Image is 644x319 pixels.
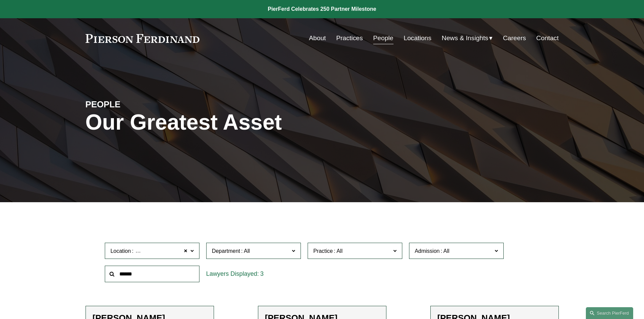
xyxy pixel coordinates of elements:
span: Admission [415,248,440,254]
a: Careers [503,32,526,45]
span: Location [111,248,131,254]
a: Search this site [586,307,633,319]
span: News & Insights [442,32,488,44]
a: People [373,32,393,45]
span: Department [212,248,240,254]
a: folder dropdown [442,32,493,45]
h1: Our Greatest Asset [86,110,401,135]
span: 3 [260,270,264,277]
h4: PEOPLE [86,99,204,110]
a: About [309,32,326,45]
span: Practice [313,248,333,254]
span: [GEOGRAPHIC_DATA] [135,247,191,256]
a: Practices [336,32,363,45]
a: Locations [404,32,431,45]
a: Contact [536,32,558,45]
